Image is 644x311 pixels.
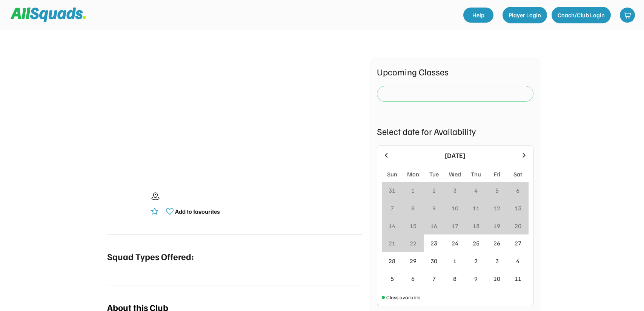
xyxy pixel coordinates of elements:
div: 16 [430,221,437,230]
div: Upcoming Classes [377,65,533,78]
div: Tue [429,170,439,179]
div: 20 [515,221,521,230]
div: Class available [386,293,420,301]
div: 8 [411,204,415,213]
div: 18 [473,221,480,230]
a: Help [463,8,493,23]
div: Thu [471,170,481,179]
div: 30 [430,256,437,265]
img: shopping-cart-01%20%281%29.svg [624,11,631,19]
div: 12 [493,204,500,213]
div: 26 [493,239,500,248]
div: 15 [410,221,417,230]
div: 10 [493,274,500,283]
div: 27 [515,239,521,248]
div: 29 [410,256,417,265]
div: 25 [473,239,480,248]
div: 24 [452,239,458,248]
div: 5 [495,186,499,195]
div: Add to favourites [175,207,220,216]
div: Sat [513,170,522,179]
div: 1 [411,186,415,195]
div: 4 [474,186,478,195]
div: Select date for Availability [377,124,533,138]
img: Squad%20Logo.svg [11,8,86,22]
div: [DATE] [395,150,516,161]
div: 19 [493,221,500,230]
div: 7 [432,274,436,283]
div: 22 [410,239,417,248]
div: 17 [452,221,458,230]
div: 6 [516,186,520,195]
div: 2 [432,186,436,195]
div: 3 [453,186,456,195]
div: 31 [389,186,395,195]
div: 9 [432,204,436,213]
div: Mon [407,170,419,179]
div: 4 [516,256,520,265]
div: 8 [453,274,456,283]
img: yH5BAEAAAAALAAAAAABAAEAAAIBRAA7 [131,57,338,170]
div: 3 [495,256,499,265]
button: Player Login [503,7,547,23]
img: yH5BAEAAAAALAAAAAABAAEAAAIBRAA7 [107,185,145,223]
div: Squad Types Offered: [107,250,194,263]
div: Fri [494,170,500,179]
div: 5 [390,274,394,283]
div: 23 [430,239,437,248]
button: Coach/Club Login [552,7,611,23]
div: 10 [452,204,458,213]
div: 2 [474,256,478,265]
div: Sun [387,170,397,179]
div: 1 [453,256,456,265]
div: 14 [389,221,395,230]
div: 9 [474,274,478,283]
div: 28 [389,256,395,265]
div: 7 [390,204,394,213]
div: 21 [389,239,395,248]
div: 13 [515,204,521,213]
div: Wed [449,170,461,179]
div: 11 [515,274,521,283]
div: 6 [411,274,415,283]
div: 11 [473,204,480,213]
